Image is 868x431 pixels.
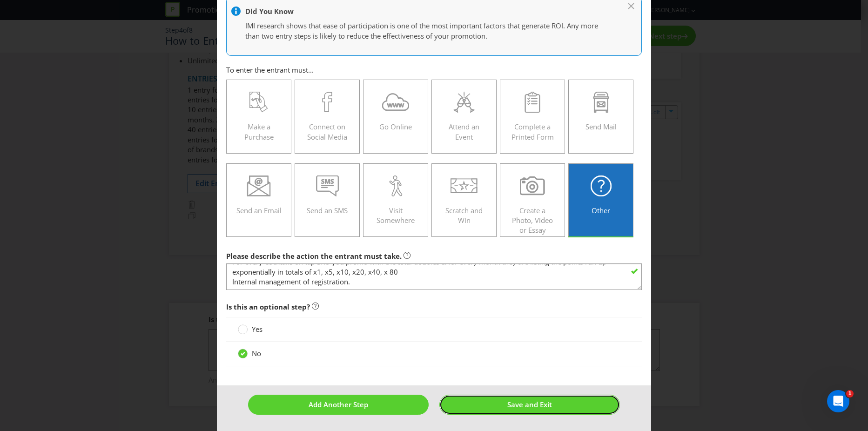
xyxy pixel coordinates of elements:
span: Connect on Social Media [307,122,347,141]
span: Yes [252,324,262,334]
span: Visit Somewhere [377,206,415,225]
span: No [252,349,261,358]
span: Scratch and Win [445,206,483,225]
span: Send an SMS [307,206,348,215]
button: Add Another Step [248,395,429,415]
span: Create a Photo, Video or Essay [512,206,553,235]
span: Please describe the action the entrant must take. [226,251,402,261]
span: Make a Purchase [244,122,274,141]
span: Complete a Printed Form [511,122,554,141]
span: Add Another Step [309,400,368,409]
span: Is this an optional step? [226,302,310,311]
p: IMI research shows that ease of participation is one of the most important factors that generate ... [245,21,613,41]
span: Other [592,206,610,215]
span: 1 [846,390,854,397]
iframe: Intercom live chat [827,390,849,412]
span: Send an Email [236,206,282,215]
span: Send Mail [585,122,617,131]
span: Save and Exit [507,400,552,409]
textarea: Go in the draw to win one of 3 prizes as below. Total of 3 prizes. Run a promotion with Cocktails... [226,263,642,290]
span: To enter the entrant must... [226,65,314,74]
span: Go Online [379,122,412,131]
span: Attend an Event [449,122,479,141]
button: Save and Exit [439,395,620,415]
